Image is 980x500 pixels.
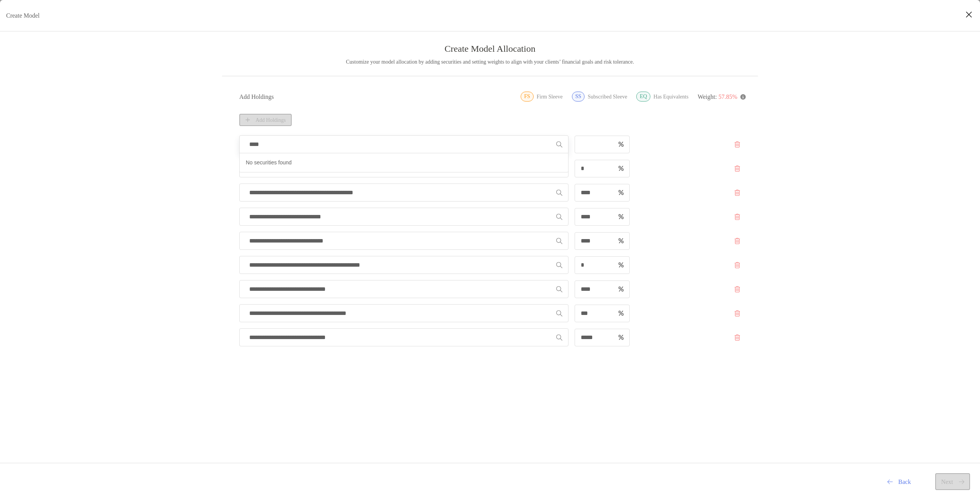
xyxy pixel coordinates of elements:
[246,158,292,167] p: No securities found
[963,9,975,21] button: Close modal
[618,286,624,292] img: input icon
[618,190,624,195] img: input icon
[240,153,568,172] button: No securities found
[346,57,634,67] p: Customize your model allocation by adding securities and setting weights to align with your clien...
[556,238,562,244] img: Search Icon
[640,94,647,99] p: EQ
[618,141,624,147] img: input icon
[444,44,535,54] h3: Create Model Allocation
[697,92,746,102] p: Weight:
[556,190,562,196] img: Search Icon
[653,92,688,102] p: Has Equivalents
[556,334,562,341] img: Search Icon
[588,92,627,102] p: Subscribed Sleeve
[618,166,624,171] img: input icon
[556,141,562,148] img: Search Icon
[537,92,563,102] p: Firm Sleeve
[881,473,917,490] button: Back
[556,214,562,220] img: Search Icon
[719,93,737,100] span: 57.85 %
[618,334,624,340] img: input icon
[618,238,624,244] img: input icon
[618,262,624,268] img: input icon
[575,94,581,99] p: SS
[556,262,562,268] img: Search Icon
[6,11,40,20] p: Create Model
[618,310,624,316] img: input icon
[556,310,562,316] img: Search Icon
[618,214,624,220] img: input icon
[556,286,562,292] img: Search Icon
[239,92,274,102] p: Add Holdings
[524,94,530,99] p: FS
